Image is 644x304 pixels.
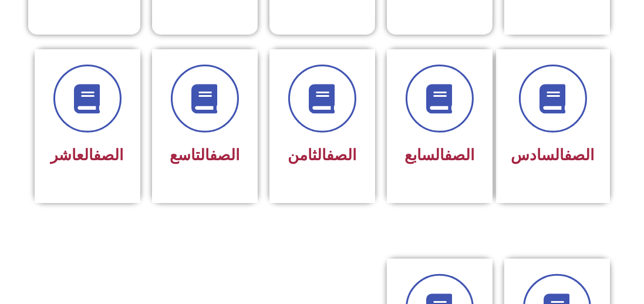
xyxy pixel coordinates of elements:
[565,146,595,164] a: الصف
[94,146,124,164] a: الصف
[511,146,595,164] span: السادس
[326,146,356,164] a: الصف
[288,146,356,164] span: الثامن
[210,146,240,164] a: الصف
[170,146,240,164] span: التاسع
[51,146,124,164] span: العاشر
[444,146,474,164] a: الصف
[404,146,474,164] span: السابع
